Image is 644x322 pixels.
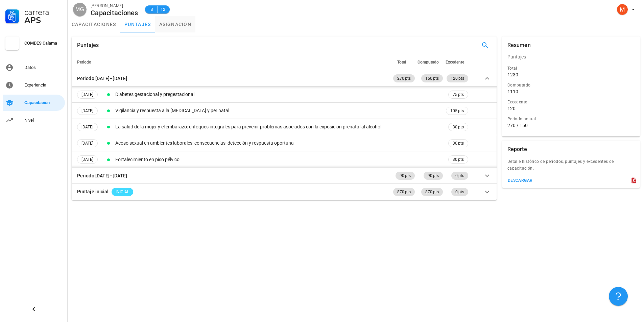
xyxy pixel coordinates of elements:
[418,60,439,65] span: Computado
[507,72,518,78] div: 1230
[502,49,640,65] div: Puntajes
[397,74,411,82] span: 270 pts
[77,60,91,65] span: Periodo
[114,103,445,119] td: Vigilancia y respuesta a la [MEDICAL_DATA] y perinatal
[24,16,62,24] div: APS
[116,188,129,196] span: INICIAL
[24,8,62,16] div: Carrera
[81,107,93,115] span: [DATE]
[397,188,411,196] span: 870 pts
[453,156,464,163] span: 30 pts
[91,2,138,9] div: [PERSON_NAME]
[446,60,464,65] span: Excedente
[453,91,464,98] span: 75 pts
[444,54,470,70] th: Excedente
[68,16,120,32] a: capacitaciones
[451,74,464,82] span: 120 pts
[505,176,535,185] button: descargar
[425,74,439,82] span: 150 pts
[453,124,464,130] span: 30 pts
[507,122,635,128] div: 270 / 150
[72,54,392,70] th: Periodo
[24,100,62,105] div: Capacitación
[507,99,635,105] div: Excedente
[455,188,464,196] span: 0 pts
[450,107,464,114] span: 105 pts
[397,60,406,65] span: Total
[77,188,109,195] div: Puntaje inicial
[425,188,439,196] span: 870 pts
[502,158,640,176] div: Detalle histórico de periodos, puntajes y excedentes de capacitación.
[24,65,62,70] div: Datos
[3,77,65,93] a: Experiencia
[114,151,445,168] td: Fortalecimiento en piso pélvico
[507,178,533,183] div: descargar
[91,9,138,17] div: Capacitaciones
[24,41,62,46] div: COMDES Calama
[114,135,445,151] td: Acoso sexual en ambientes laborales: consecuencias, detección y respuesta oportuna
[155,16,196,32] a: asignación
[75,3,84,16] span: MG
[114,119,445,135] td: La salud de la mujer y el embarazo: enfoques integrales para prevenir problemas asociados con la ...
[507,36,531,54] div: Resumen
[428,172,439,180] span: 90 pts
[3,59,65,76] a: Datos
[416,54,444,70] th: Computado
[617,4,628,15] div: avatar
[77,36,99,54] div: Puntajes
[120,16,155,32] a: puntajes
[77,172,127,179] div: Periodo [DATE]–[DATE]
[24,82,62,88] div: Experiencia
[400,172,411,180] span: 90 pts
[81,91,93,98] span: [DATE]
[507,82,635,89] div: Computado
[3,112,65,128] a: Nivel
[81,140,93,147] span: [DATE]
[73,3,87,16] div: avatar
[507,65,635,72] div: Total
[81,156,93,163] span: [DATE]
[455,172,464,180] span: 0 pts
[507,89,518,95] div: 1110
[392,54,416,70] th: Total
[507,116,635,122] div: Periodo actual
[149,6,154,13] span: B
[24,118,62,123] div: Nivel
[114,86,445,103] td: Diabetes gestacional y pregestacional
[507,141,527,158] div: Reporte
[453,140,464,147] span: 30 pts
[507,105,516,112] div: 120
[81,123,93,131] span: [DATE]
[3,95,65,111] a: Capacitación
[77,75,127,82] div: Periodo [DATE]–[DATE]
[160,6,166,13] span: 12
